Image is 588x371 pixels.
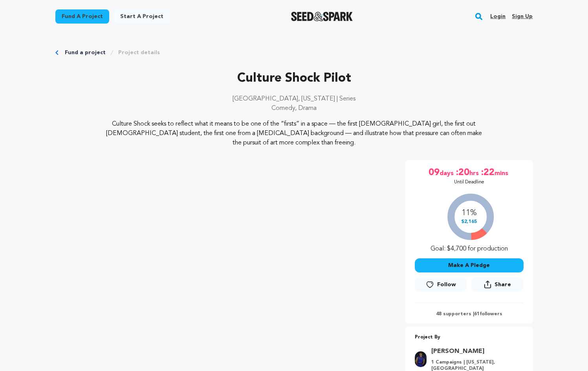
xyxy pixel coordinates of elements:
a: Seed&Spark Homepage [291,12,353,21]
a: Follow [415,278,467,292]
span: 61 [474,312,480,316]
span: Share [471,277,523,295]
span: days [440,166,455,179]
div: Breadcrumb [55,49,533,57]
span: 09 [429,166,440,179]
p: [GEOGRAPHIC_DATA], [US_STATE] | Series [55,94,533,104]
a: Fund a project [55,9,109,24]
p: 48 supporters | followers [415,311,524,317]
img: Seed&Spark Logo Dark Mode [291,12,353,21]
a: Sign up [512,10,533,23]
p: Until Deadline [454,179,484,185]
p: Culture Shock Pilot [55,69,533,88]
span: mins [495,166,510,179]
p: Project By [415,333,524,342]
p: Culture Shock seeks to reflect what it means to be one of the “firsts” in a space — the first [DE... [103,119,485,148]
p: Comedy, Drama [55,104,533,113]
span: Follow [437,281,456,289]
span: :22 [480,166,495,179]
button: Share [471,277,523,292]
button: Make A Pledge [415,258,524,272]
img: 003ba831aee838f9.jpg [415,351,427,367]
a: Project details [118,49,160,57]
a: Login [490,10,506,23]
span: :20 [455,166,469,179]
a: Fund a project [65,49,106,57]
span: Share [495,281,511,289]
a: Start a project [114,9,170,24]
span: hrs [469,166,480,179]
a: Goto Anya Dillard profile [431,347,519,356]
